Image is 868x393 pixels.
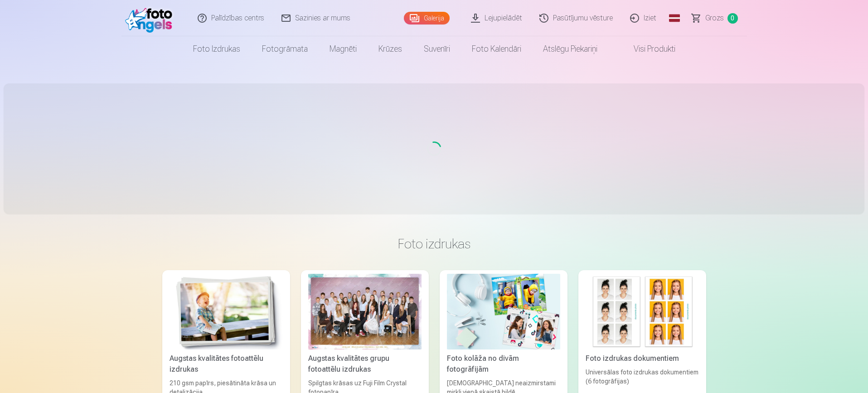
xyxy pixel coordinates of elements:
span: Grozs [705,13,724,24]
a: Visi produkti [608,36,686,62]
a: Atslēgu piekariņi [532,36,608,62]
span: 0 [727,13,738,24]
div: Foto izdrukas dokumentiem [582,353,703,364]
a: Foto izdrukas [182,36,251,62]
h3: Foto izdrukas [170,236,699,252]
a: Magnēti [319,36,368,62]
a: Foto kalendāri [461,36,532,62]
a: Krūzes [368,36,413,62]
a: Galerija [404,12,450,24]
img: Foto kolāža no divām fotogrāfijām [447,274,560,349]
div: Augstas kvalitātes grupu fotoattēlu izdrukas [305,353,425,375]
div: Foto kolāža no divām fotogrāfijām [443,353,564,375]
img: Foto izdrukas dokumentiem [586,274,699,349]
img: /fa1 [125,4,177,33]
img: Augstas kvalitātes fotoattēlu izdrukas [170,274,283,349]
a: Suvenīri [413,36,461,62]
div: Augstas kvalitātes fotoattēlu izdrukas [166,353,286,375]
a: Fotogrāmata [251,36,319,62]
